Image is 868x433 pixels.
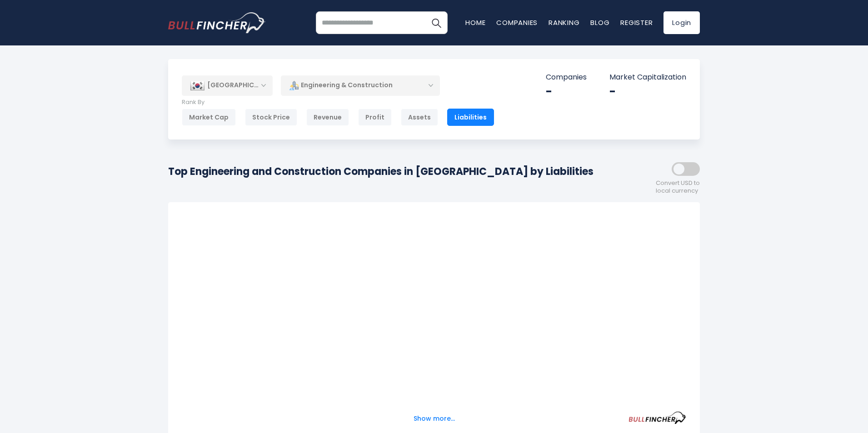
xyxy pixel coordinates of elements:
p: Rank By [182,99,494,106]
a: Blog [590,18,609,27]
button: Show more... [408,411,460,426]
span: Convert USD to local currency [656,179,700,195]
a: Register [620,18,653,27]
a: Home [465,18,485,27]
img: bullfincher logo [168,12,266,33]
div: Engineering & Construction [281,75,440,96]
div: [GEOGRAPHIC_DATA] [182,75,273,95]
div: - [609,85,686,99]
p: Companies [546,73,587,82]
p: Market Capitalization [609,73,686,82]
div: Profit [358,109,392,126]
a: Ranking [549,18,579,27]
div: Revenue [306,109,349,126]
div: Market Cap [182,109,236,126]
button: Search [425,11,448,34]
div: Stock Price [245,109,297,126]
a: Go to homepage [168,12,266,33]
h1: Top Engineering and Construction Companies in [GEOGRAPHIC_DATA] by Liabilities [168,164,594,179]
div: Liabilities [447,109,494,126]
a: Companies [496,18,538,27]
div: - [546,85,587,99]
a: Login [663,11,700,34]
div: Assets [401,109,438,126]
